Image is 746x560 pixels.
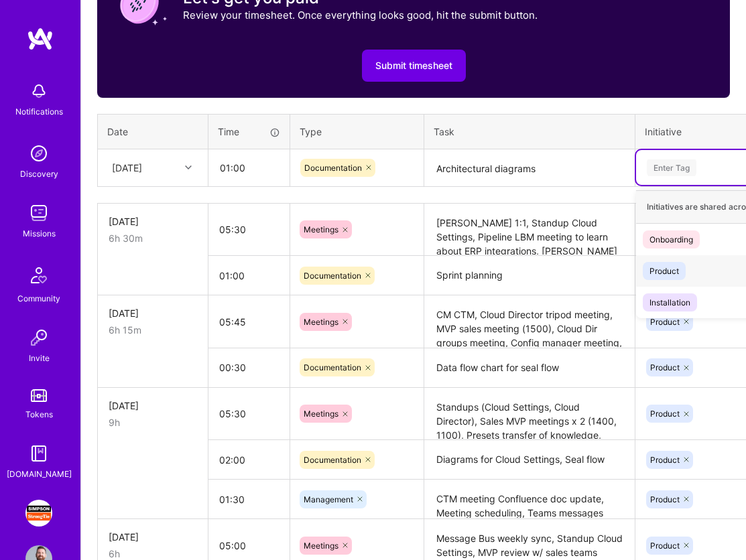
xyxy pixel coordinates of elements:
[109,415,197,429] div: 9h
[98,115,208,149] th: Date
[109,306,197,320] div: [DATE]
[208,482,290,517] input: HH:MM
[649,264,679,278] div: Product
[25,500,52,527] img: Simpson Strong-Tie: Product Manager AD
[426,205,633,255] textarea: [PERSON_NAME] 1:1, Standup Cloud Settings, Pipeline LBM meeting to learn about ERP integrations, ...
[183,8,538,22] p: Review your timesheet. Once everything looks good, hit the submit button.
[29,351,50,365] div: Invite
[304,362,361,372] span: Documentation
[375,59,452,72] span: Submit timesheet
[650,362,680,372] span: Product
[650,409,680,419] span: Product
[426,297,633,347] textarea: CM CTM, Cloud Director tripod meeting, MVP sales meeting (1500), Cloud Dir groups meeting, Config...
[290,115,424,149] th: Type
[304,317,338,327] span: Meetings
[25,324,52,351] img: Invite
[209,150,289,186] input: HH:MM
[109,231,197,245] div: 6h 30m
[650,541,680,551] span: Product
[185,164,192,171] i: icon Chevron
[208,304,290,340] input: HH:MM
[23,226,56,240] div: Missions
[109,399,197,413] div: [DATE]
[426,257,633,294] textarea: Sprint planning
[25,200,52,226] img: teamwork
[208,212,290,247] input: HH:MM
[112,161,142,175] div: [DATE]
[650,494,680,504] span: Product
[426,350,633,387] textarea: Data flow chart for seal flow
[208,442,290,478] input: HH:MM
[304,409,338,419] span: Meetings
[426,151,633,186] textarea: Architectural diagrams
[362,50,466,82] button: Submit timesheet
[23,259,55,291] img: Community
[25,440,52,467] img: guide book
[647,157,696,178] div: Enter Tag
[109,323,197,337] div: 6h 15m
[25,407,53,421] div: Tokens
[304,224,338,234] span: Meetings
[25,78,52,104] img: bell
[109,214,197,228] div: [DATE]
[304,455,361,465] span: Documentation
[208,350,290,385] input: HH:MM
[304,494,353,504] span: Management
[650,317,680,327] span: Product
[650,455,680,465] span: Product
[22,500,56,527] a: Simpson Strong-Tie: Product Manager AD
[304,163,362,173] span: Documentation
[304,541,338,551] span: Meetings
[31,389,47,402] img: tokens
[25,140,52,167] img: discovery
[7,467,72,481] div: [DOMAIN_NAME]
[426,481,633,518] textarea: CTM meeting Confluence doc update, Meeting scheduling, Teams messages
[208,396,290,431] input: HH:MM
[218,125,280,139] div: Time
[208,258,290,293] input: HH:MM
[424,115,635,149] th: Task
[304,271,361,281] span: Documentation
[27,27,54,51] img: logo
[649,295,690,309] div: Installation
[649,232,693,247] div: Onboarding
[426,389,633,439] textarea: Standups (Cloud Settings, Cloud Director), Sales MVP meetings x 2 (1400, 1100), Presets transfer ...
[20,167,58,181] div: Discovery
[15,104,63,119] div: Notifications
[17,291,60,305] div: Community
[109,530,197,544] div: [DATE]
[426,441,633,478] textarea: Diagrams for Cloud Settings, Seal flow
